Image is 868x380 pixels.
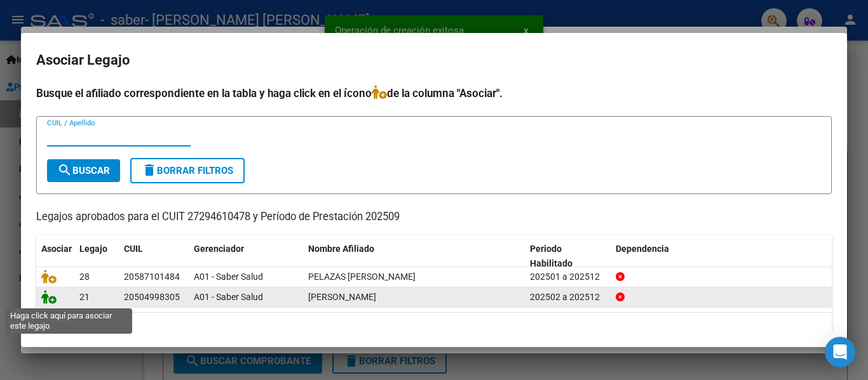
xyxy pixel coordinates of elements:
span: CUIL [124,244,143,254]
div: 20504998305 [124,290,180,305]
h2: Asociar Legajo [36,48,832,72]
span: 21 [79,292,90,302]
button: Buscar [47,159,120,182]
span: Asociar [41,244,72,254]
datatable-header-cell: CUIL [119,235,189,277]
div: Open Intercom Messenger [825,337,855,367]
span: Periodo Habilitado [530,244,573,268]
span: Legajo [79,244,107,254]
span: Nombre Afiliado [308,244,374,254]
button: Borrar Filtros [130,158,245,183]
datatable-header-cell: Gerenciador [189,235,303,277]
p: Legajos aprobados para el CUIT 27294610478 y Período de Prestación 202509 [36,209,832,225]
h4: Busque el afiliado correspondiente en la tabla y haga click en el ícono de la columna "Asociar". [36,85,832,102]
datatable-header-cell: Periodo Habilitado [525,235,611,277]
datatable-header-cell: Nombre Afiliado [303,235,525,277]
datatable-header-cell: Legajo [74,235,119,277]
div: 202502 a 202512 [530,290,606,305]
span: A01 - Saber Salud [194,292,263,302]
datatable-header-cell: Asociar [36,235,74,277]
span: Dependencia [616,244,669,254]
span: Buscar [57,165,110,176]
div: 20587101484 [124,270,180,284]
span: A01 - Saber Salud [194,272,263,282]
span: Gerenciador [194,244,244,254]
div: 2 registros [36,313,832,344]
div: 202501 a 202512 [530,270,606,284]
span: ORTIZ LUCIANO [308,292,376,302]
span: PELAZAS LITARDO SIMON [308,272,416,282]
mat-icon: delete [142,162,157,178]
datatable-header-cell: Dependencia [611,235,832,277]
span: Borrar Filtros [142,165,233,176]
span: 28 [79,272,90,282]
mat-icon: search [57,162,72,178]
